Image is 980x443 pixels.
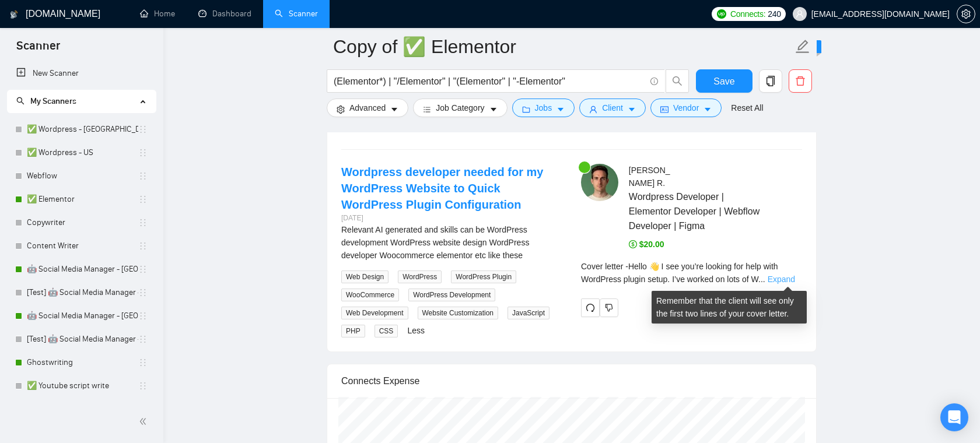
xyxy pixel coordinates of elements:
[413,99,507,117] button: barsJob Categorycaret-down
[581,164,618,201] img: c1B2Gsb89xcxGMRlNOWCQKvffPktXZL-MOz0pmjDuog1FZmNDbxswIu7MwYj-GttcV
[535,101,552,114] span: Jobs
[341,325,365,337] span: PHP
[673,101,699,114] span: Vendor
[581,262,778,284] span: Cover letter - Hello 👋 I see you’re looking for help with WordPress plugin setup. I’ve worked on ...
[650,99,722,117] button: idcardVendorcaret-down
[390,105,398,114] span: caret-down
[759,76,782,86] span: copy
[341,307,408,319] span: Web Development
[341,166,543,211] a: Wordpress developer needed for my WordPress Website to Quick WordPress Plugin Configuration
[7,188,156,211] li: ✅ Elementor
[717,9,726,19] img: upwork-logo.png
[629,240,664,249] span: $20.00
[713,74,734,89] span: Save
[581,298,600,317] button: redo
[16,62,146,85] a: New Scanner
[666,69,689,93] button: search
[138,125,148,134] span: holder
[652,291,807,324] div: Remember that the client will see only the first two lines of your cover letter.
[789,69,812,93] button: delete
[349,101,386,114] span: Advanced
[7,281,156,304] li: [Test] 🤖 Social Media Manager - Europe
[138,195,148,204] span: holder
[582,303,599,312] span: redo
[731,101,763,114] a: Reset All
[796,10,804,18] span: user
[30,96,76,106] span: My Scanners
[579,99,646,117] button: userClientcaret-down
[138,171,148,181] span: holder
[327,99,408,117] button: settingAdvancedcaret-down
[696,69,752,93] button: Save
[7,118,156,141] li: ✅ Wordpress - Europe
[703,105,712,114] span: caret-down
[398,270,442,283] span: WordPress
[589,105,597,114] span: user
[138,311,148,321] span: holder
[27,281,138,304] a: [Test] 🤖 Social Media Manager - [GEOGRAPHIC_DATA]
[522,105,530,114] span: folder
[334,74,645,89] input: Search Freelance Jobs...
[341,270,388,283] span: Web Design
[27,328,138,351] a: [Test] 🤖 Social Media Manager - [GEOGRAPHIC_DATA]
[512,99,575,117] button: folderJobscaret-down
[660,105,668,114] span: idcard
[138,265,148,274] span: holder
[7,398,156,421] li: ✅ Speed optimization
[341,223,562,262] div: Relevant AI generated and skills can be WordPress development WordPress website design WordPress ...
[7,62,156,85] li: New Scanner
[138,381,148,391] span: holder
[27,234,138,258] a: Content Writer
[138,335,148,344] span: holder
[140,9,175,19] a: homeHome
[759,69,782,93] button: copy
[7,211,156,234] li: Copywriter
[198,9,251,19] a: dashboardDashboard
[27,141,138,164] a: ✅ Wordpress - US
[138,288,148,297] span: holder
[7,374,156,398] li: ✅ Youtube script write
[650,78,658,85] span: info-circle
[27,304,138,328] a: 🤖 Social Media Manager - [GEOGRAPHIC_DATA]
[628,105,636,114] span: caret-down
[27,188,138,211] a: ✅ Elementor
[27,164,138,188] a: Webflow
[10,5,18,24] img: logo
[436,101,484,114] span: Job Category
[138,241,148,251] span: holder
[333,32,793,61] input: Scanner name...
[600,298,618,317] button: dislike
[768,275,795,284] a: Expand
[666,76,688,86] span: search
[758,275,765,284] span: ...
[423,105,431,114] span: bars
[489,105,498,114] span: caret-down
[138,218,148,227] span: holder
[408,289,495,301] span: WordPress Development
[629,240,637,248] span: dollar
[957,9,975,19] span: setting
[7,351,156,374] li: Ghostwriting
[629,166,670,188] span: [PERSON_NAME] R .
[341,289,399,301] span: WooCommerce
[16,97,24,105] span: search
[7,258,156,281] li: 🤖 Social Media Manager - Europe
[789,76,811,86] span: delete
[275,9,318,19] a: searchScanner
[7,37,69,62] span: Scanner
[407,326,425,335] a: Less
[7,328,156,351] li: [Test] 🤖 Social Media Manager - America
[795,39,810,54] span: edit
[508,307,549,319] span: JavaScript
[581,260,802,286] div: Remember that the client will see only the first two lines of your cover letter.
[940,403,968,431] div: Open Intercom Messenger
[374,325,398,337] span: CSS
[337,105,345,114] span: setting
[27,118,138,141] a: ✅ Wordpress - [GEOGRAPHIC_DATA]
[605,303,613,312] span: dislike
[451,270,516,283] span: WordPress Plugin
[27,374,138,398] a: ✅ Youtube script write
[556,105,565,114] span: caret-down
[7,234,156,258] li: Content Writer
[7,141,156,164] li: ✅ Wordpress - US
